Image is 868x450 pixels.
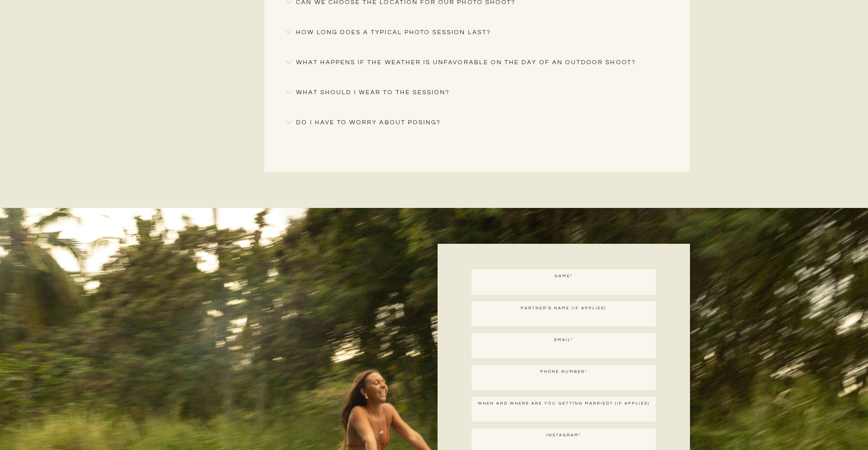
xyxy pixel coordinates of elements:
[472,269,656,281] label: Name
[286,117,668,128] h4: Do I have to worry about posing?
[472,428,656,440] label: Instagram
[472,365,656,377] label: Phone Number
[472,333,656,345] label: Email
[286,57,668,68] h4: What happens if the weather is unfavorable on the day of an outdoor shoot?
[286,27,668,38] h4: How long does a typical photo session last?
[472,301,656,313] label: Partner's Name (if applies)
[286,87,668,98] h4: What should I wear to the session?
[472,397,656,409] label: When and where are you getting married? (If Applies)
